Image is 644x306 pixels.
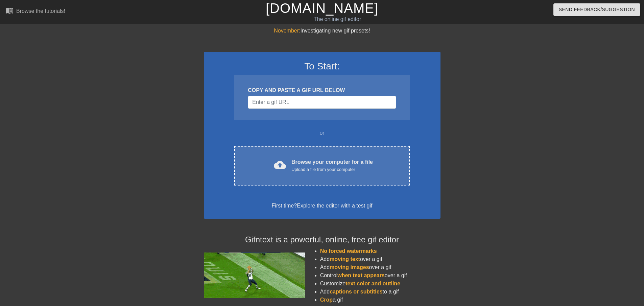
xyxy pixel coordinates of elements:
[248,96,396,109] input: Username
[320,263,440,271] li: Add over a gif
[274,159,286,171] span: cloud_upload
[337,272,385,278] span: when text appears
[553,3,640,16] button: Send Feedback/Suggestion
[5,6,65,17] a: Browse the tutorials!
[248,86,396,94] div: COPY AND PASTE A GIF URL BELOW
[320,280,440,288] li: Customize
[213,202,432,210] div: First time?
[16,8,65,14] div: Browse the tutorials!
[297,203,372,209] a: Explore the editor with a test gif
[330,289,382,294] span: captions or subtitles
[320,288,440,296] li: Add to a gif
[204,235,440,245] h4: Gifntext is a powerful, online, free gif editor
[559,5,635,14] span: Send Feedback/Suggestion
[330,264,369,270] span: moving images
[5,6,14,15] span: menu_book
[213,61,432,72] h3: To Start:
[291,158,373,173] div: Browse your computer for a file
[320,297,333,303] span: Crop
[204,27,440,35] div: Investigating new gif presets!
[204,253,305,298] img: football_small.gif
[320,255,440,263] li: Add over a gif
[274,28,300,34] span: November:
[221,129,423,137] div: or
[266,1,378,16] a: [DOMAIN_NAME]
[291,166,373,173] div: Upload a file from your computer
[330,256,360,262] span: moving text
[345,281,400,286] span: text color and outline
[320,248,377,254] span: No forced watermarks
[320,296,440,304] li: a gif
[218,15,457,23] div: The online gif editor
[320,271,440,280] li: Control over a gif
